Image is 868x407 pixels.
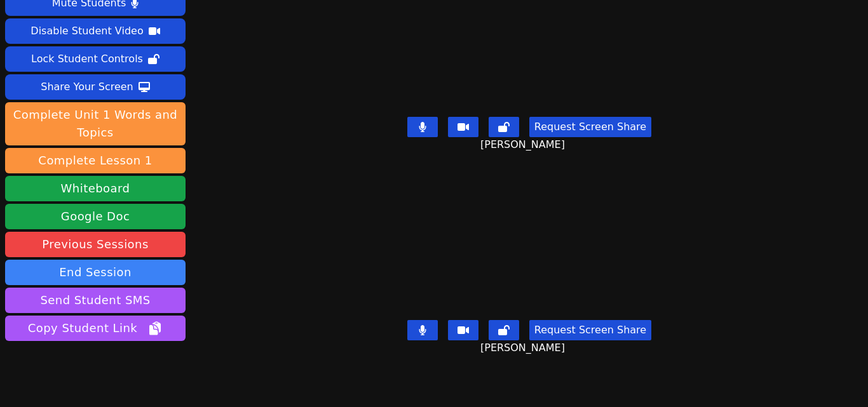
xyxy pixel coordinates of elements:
[480,137,568,152] span: [PERSON_NAME]
[480,340,568,356] span: [PERSON_NAME]
[5,102,186,145] button: Complete Unit 1 Words and Topics
[529,320,651,340] button: Request Screen Share
[5,148,186,173] button: Complete Lesson 1
[5,232,186,257] a: Previous Sessions
[5,18,186,44] button: Disable Student Video
[5,260,186,285] button: End Session
[5,46,186,72] button: Lock Student Controls
[31,21,143,41] div: Disable Student Video
[5,176,186,201] button: Whiteboard
[41,77,133,97] div: Share Your Screen
[5,288,186,313] button: Send Student SMS
[31,49,143,69] div: Lock Student Controls
[5,204,186,229] a: Google Doc
[5,74,186,100] button: Share Your Screen
[28,319,163,337] span: Copy Student Link
[529,117,651,137] button: Request Screen Share
[5,316,186,341] button: Copy Student Link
